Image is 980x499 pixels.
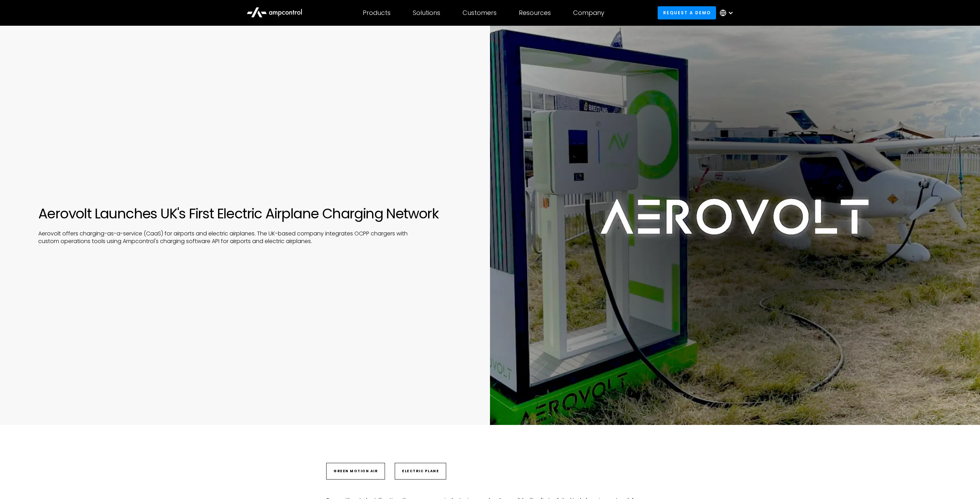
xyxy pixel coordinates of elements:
[658,6,716,19] a: Request a demo
[573,9,604,17] div: Company
[38,230,420,246] p: Aerovolt offers charging-as-a-service (CaaS) for airports and electric airplanes. The UK-based co...
[519,9,551,17] div: Resources
[363,9,391,17] div: Products
[413,9,440,17] div: Solutions
[402,468,439,474] div: Electric Plane
[38,206,455,222] h1: Aerovolt Launches UK's First Electric Airplane Charging Network
[463,9,497,17] div: Customers
[334,468,378,474] div: Green Motion Air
